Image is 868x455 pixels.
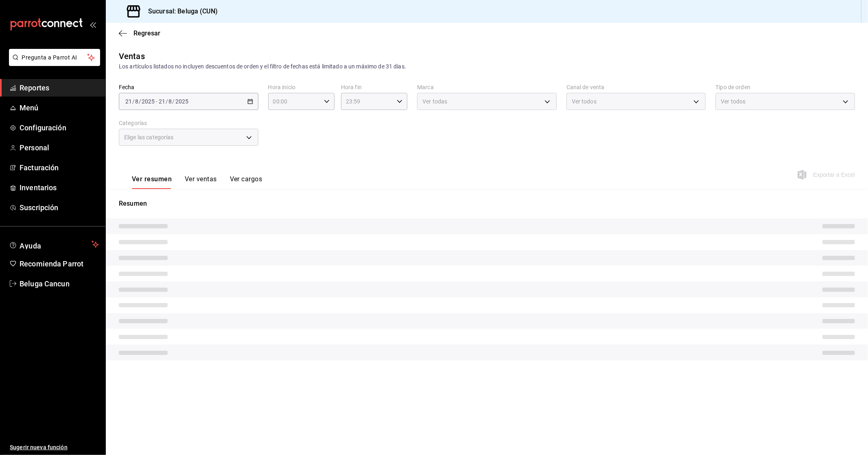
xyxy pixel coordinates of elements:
input: -- [168,98,173,105]
span: Beluga Cancun [20,278,99,289]
label: Hora inicio [268,85,335,90]
button: Ver resumen [132,175,172,189]
input: -- [158,98,166,105]
p: Resumen [119,199,855,209]
label: Canal de venta [566,85,706,90]
span: Suscripción [20,202,99,213]
button: Ver ventas [185,175,217,189]
span: Reportes [20,82,99,93]
span: Ver todas [422,97,447,106]
span: Recomienda Parrot [20,258,99,269]
label: Fecha [119,85,258,90]
span: - [156,98,157,105]
span: Menú [20,102,99,113]
label: Marca [417,85,557,90]
span: Sugerir nueva función [10,443,99,452]
span: Inventarios [20,182,99,193]
span: Pregunta a Parrot AI [22,53,87,62]
a: Pregunta a Parrot AI [6,59,100,68]
span: Ver todos [572,97,597,106]
span: / [132,98,135,105]
span: Ayuda [20,240,88,249]
span: Regresar [133,29,160,37]
span: Ver todos [721,97,746,106]
span: Configuración [20,122,99,133]
div: Los artículos listados no incluyen descuentos de orden y el filtro de fechas está limitado a un m... [119,62,855,71]
button: Pregunta a Parrot AI [9,49,100,66]
input: ---- [141,98,155,105]
button: open_drawer_menu [90,21,96,28]
span: / [166,98,168,105]
input: ---- [175,98,189,105]
button: Ver cargos [230,175,262,189]
label: Hora fin [341,85,407,90]
label: Categorías [119,121,258,126]
div: navigation tabs [132,175,262,189]
span: Facturación [20,162,99,173]
span: / [173,98,175,105]
div: Ventas [119,50,145,62]
input: -- [135,98,139,105]
input: -- [125,98,132,105]
h3: Sucursal: Beluga (CUN) [142,7,218,16]
span: Elige las categorías [124,133,174,141]
span: Personal [20,142,99,153]
button: Regresar [119,29,160,37]
span: / [139,98,141,105]
label: Tipo de orden [715,85,855,90]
